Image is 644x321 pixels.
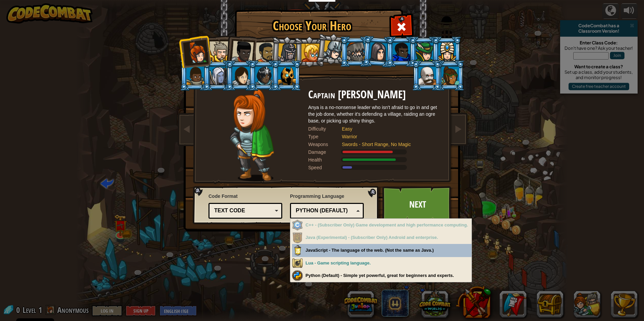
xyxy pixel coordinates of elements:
[178,35,211,68] li: Captain Anya Weston
[292,269,472,282] div: Python (Default) - Simple yet powerful, great for beginners and experts.
[412,60,442,91] li: Okar Stompfoot
[308,164,342,171] div: Speed
[409,36,439,67] li: Naria of the Leaf
[308,89,443,101] h2: Captain [PERSON_NAME]
[248,36,279,67] li: Alejandro the Duelist
[308,164,443,171] div: Moves at 6 meters per second.
[308,156,443,163] div: Gains 140% of listed Warrior armor health.
[296,207,354,215] div: Python (Default)
[292,257,472,270] div: Lua - Game scripting language.
[292,231,472,244] div: Subscriber Only
[202,35,233,66] li: Sir Tharin Thunderfist
[340,36,370,67] li: Senick Steelclaw
[202,60,233,91] li: Nalfar Cryptor
[180,60,210,91] li: Arryn Stonewall
[290,193,364,200] span: Programming Language
[434,60,465,91] li: Zana Woodheart
[248,60,279,91] li: Usara Master Wizard
[193,186,381,224] img: language-selector-background.png
[362,35,394,68] li: Omarn Brewstone
[382,186,453,223] a: Next
[308,104,443,124] div: Anya is a no-nonsense leader who isn't afraid to go in and get the job done, whether it's defendi...
[342,141,436,148] div: Swords - Short Range, No Magic
[270,36,302,68] li: Amara Arrowhead
[208,193,282,200] span: Code Format
[230,89,274,181] img: captain-pose.png
[308,149,342,155] div: Damage
[342,133,436,140] div: Warrior
[292,219,472,232] div: Subscriber Only
[308,133,342,140] div: Type
[236,19,388,33] h1: Choose Your Hero
[308,156,342,163] div: Health
[271,60,301,91] li: Ritic the Cold
[224,34,257,67] li: Lady Ida Justheart
[431,36,462,67] li: Pender Spellbane
[308,149,443,155] div: Deals 120% of listed Warrior weapon damage.
[225,60,256,91] li: Illia Shieldsmith
[214,207,272,215] div: Text code
[292,244,472,257] div: JavaScript - The language of the web. (Not the same as Java.)
[342,126,436,132] div: Easy
[308,141,342,148] div: Weapons
[308,126,342,132] div: Difficulty
[294,36,324,67] li: Miss Hushbaum
[386,36,416,67] li: Gordon the Stalwart
[315,32,349,66] li: Hattori Hanzō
